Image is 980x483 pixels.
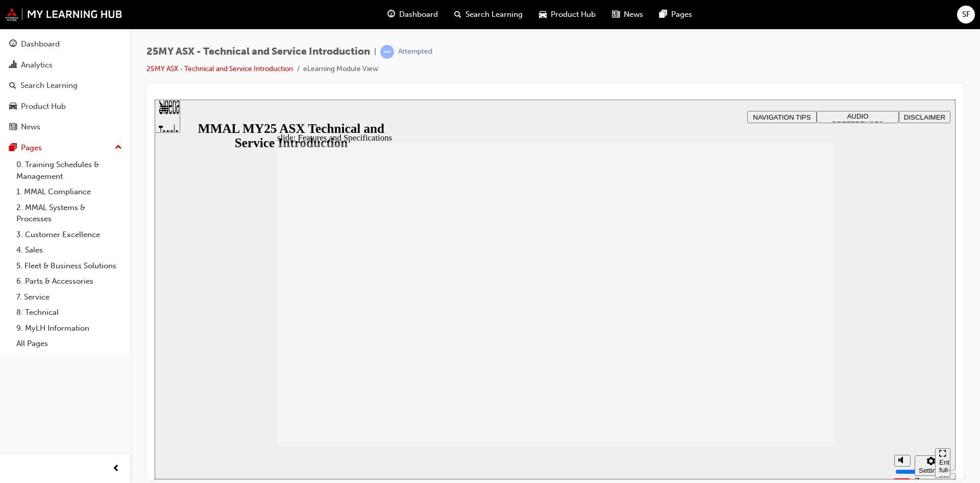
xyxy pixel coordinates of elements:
[4,35,126,54] a: Dashboard
[9,61,17,70] span: chart-icon
[398,47,432,57] div: Attempted
[380,45,394,59] span: learningRecordVerb_ATTEMPT-icon
[785,359,792,389] div: Enter full-screen (Ctrl+Alt+F)
[4,139,126,157] button: Pages
[20,80,78,91] div: Search Learning
[593,11,662,24] button: NAVIGATION TIPS
[760,356,793,376] button: Settings
[9,123,17,132] span: news-icon
[659,8,667,21] span: pages-icon
[624,9,643,20] span: News
[539,8,547,21] span: car-icon
[112,463,120,475] span: prev-icon
[764,367,789,375] div: Settings
[734,347,775,380] div: misc controls
[12,157,126,184] a: 0. Training Schedules & Management
[12,184,126,200] a: 1. MMAL Compliance
[9,81,16,90] span: search-icon
[598,14,656,21] span: NAVIGATION TIPS
[740,355,756,367] button: Mute (Ctrl+Alt+M)
[604,4,651,25] a: news-iconNews
[12,320,126,336] a: 9. MyLH Information
[379,4,446,25] a: guage-iconDashboard
[662,11,744,24] button: AUDIO PREFERENCES
[678,13,729,28] span: AUDIO PREFERENCES
[12,273,126,289] a: 6. Parts & Accessories
[9,40,17,49] span: guage-icon
[12,242,126,258] a: 4. Sales
[531,4,604,25] a: car-iconProduct Hub
[399,9,438,20] span: Dashboard
[12,336,126,352] a: All Pages
[146,64,293,73] a: 25MY ASX - Technical and Service Introduction
[9,102,17,111] span: car-icon
[446,4,531,25] a: search-iconSearch Learning
[454,8,461,21] span: search-icon
[749,14,791,21] span: DISCLAIMER
[9,144,17,153] span: pages-icon
[12,258,126,274] a: 5. Fleet & Business Solutions
[21,38,60,50] div: Dashboard
[4,97,126,116] a: Product Hub
[760,376,780,406] label: Zoom to fit
[4,33,126,139] button: DashboardAnalyticsSearch LearningProduct HubNews
[21,142,42,154] div: Pages
[4,76,126,95] a: Search Learning
[962,9,970,20] span: SF
[957,6,975,24] button: SF
[115,141,122,154] span: up-icon
[671,9,692,20] span: Pages
[387,8,395,21] span: guage-icon
[744,11,796,24] button: DISCLAIMER
[465,9,523,20] span: Search Learning
[12,289,126,305] a: 7. Service
[780,347,796,380] nav: slide navigation
[551,9,596,20] span: Product Hub
[303,63,378,75] li: eLearning Module View
[21,59,53,71] div: Analytics
[741,368,806,376] input: volume
[374,46,376,58] span: |
[12,227,126,243] a: 3. Customer Excellence
[21,101,66,112] div: Product Hub
[12,305,126,320] a: 8. Technical
[651,4,700,25] a: pages-iconPages
[5,8,122,21] img: mmal
[4,118,126,136] a: News
[612,8,620,21] span: news-icon
[780,349,796,378] button: Enter full-screen (Ctrl+Alt+F)
[12,200,126,227] a: 2. MMAL Systems & Processes
[21,121,40,133] div: News
[146,46,370,58] span: 25MY ASX - Technical and Service Introduction
[4,56,126,75] a: Analytics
